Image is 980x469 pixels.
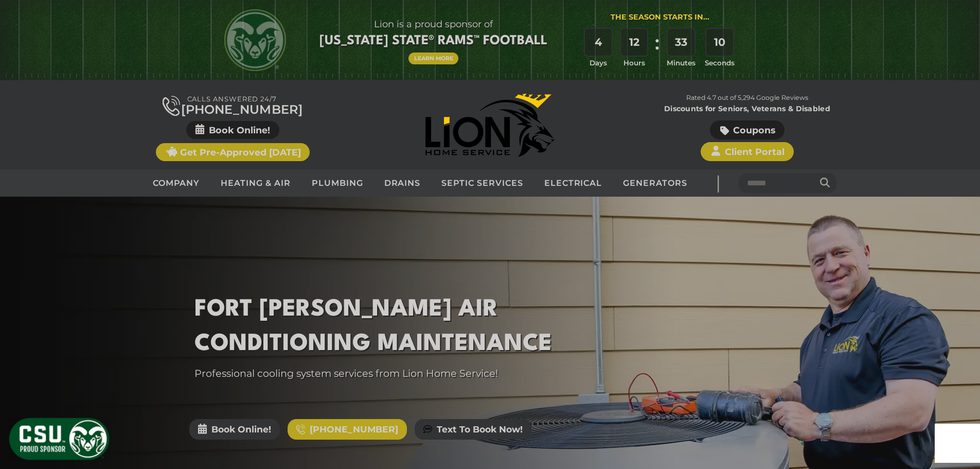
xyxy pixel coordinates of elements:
[613,170,698,196] a: Generators
[698,169,739,197] div: |
[408,53,459,64] a: Learn More
[374,170,432,196] a: Drains
[668,29,694,56] div: 33
[189,419,280,440] span: Book Online!
[288,419,407,440] a: [PHONE_NUMBER]
[621,29,648,56] div: 12
[142,170,211,196] a: Company
[667,58,696,68] span: Minutes
[585,29,612,56] div: 4
[319,32,547,50] span: [US_STATE] State® Rams™ Football
[623,58,645,68] span: Hours
[705,58,735,68] span: Seconds
[425,94,554,157] img: Lion Home Service
[163,94,302,116] a: [PHONE_NUMBER]
[194,366,569,381] p: Professional cooling system services from Lion Home Service!
[534,170,613,196] a: Electrical
[431,170,533,196] a: Septic Services
[701,142,793,161] a: Client Portal
[319,16,547,32] span: Lion is a proud sponsor of
[590,58,607,68] span: Days
[611,12,709,23] div: The Season Starts in...
[415,419,531,440] a: Text To Book Now!
[618,92,876,103] p: Rated 4.7 out of 5,294 Google Reviews
[301,170,374,196] a: Plumbing
[186,121,279,139] span: Book Online!
[621,105,874,112] span: Discounts for Seniors, Veterans & Disabled
[652,29,662,68] div: :
[194,292,569,361] h1: Fort [PERSON_NAME] Air Conditioning Maintenance
[706,29,733,56] div: 10
[156,143,310,161] a: Get Pre-Approved [DATE]
[8,416,111,461] img: CSU Sponsor Badge
[210,170,301,196] a: Heating & Air
[224,9,286,71] img: CSU Rams logo
[710,120,784,140] a: Coupons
